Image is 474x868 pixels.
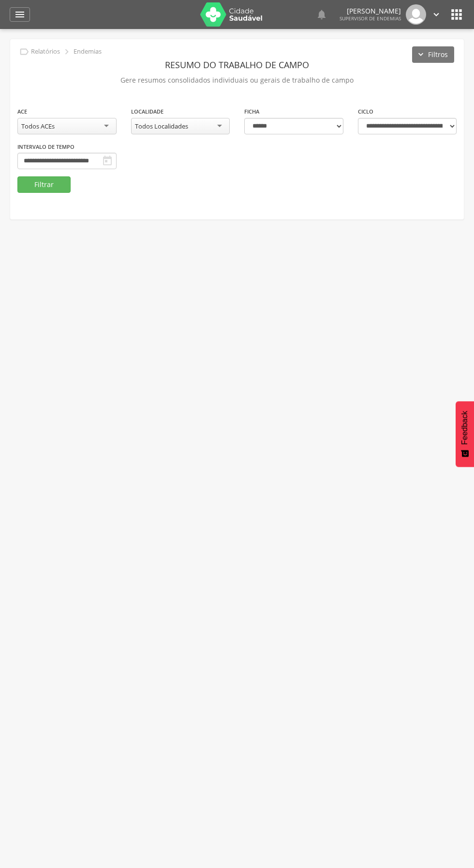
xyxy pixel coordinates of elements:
i:  [431,9,442,20]
i:  [61,46,72,57]
label: Ficha [244,108,259,116]
span: Feedback [460,411,469,445]
button: Feedback - Mostrar pesquisa [456,401,474,467]
a:  [10,7,30,22]
label: ACE [17,108,27,116]
label: Ciclo [358,108,373,116]
p: Endemias [74,48,102,56]
i:  [449,7,464,22]
header: Resumo do Trabalho de Campo [17,56,457,73]
i:  [14,9,26,20]
p: Relatórios [31,48,60,56]
i:  [316,9,327,20]
label: Intervalo de Tempo [17,143,74,151]
i:  [19,46,30,57]
p: Gere resumos consolidados individuais ou gerais de trabalho de campo [17,73,457,87]
label: Localidade [131,108,163,116]
button: Filtrar [17,176,71,193]
p: [PERSON_NAME] [340,8,401,14]
i:  [102,155,113,167]
span: Supervisor de Endemias [340,15,401,22]
a:  [316,4,327,25]
a:  [431,4,442,25]
div: Todos Localidades [135,122,188,130]
button: Filtros [412,46,454,63]
div: Todos ACEs [21,122,55,130]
